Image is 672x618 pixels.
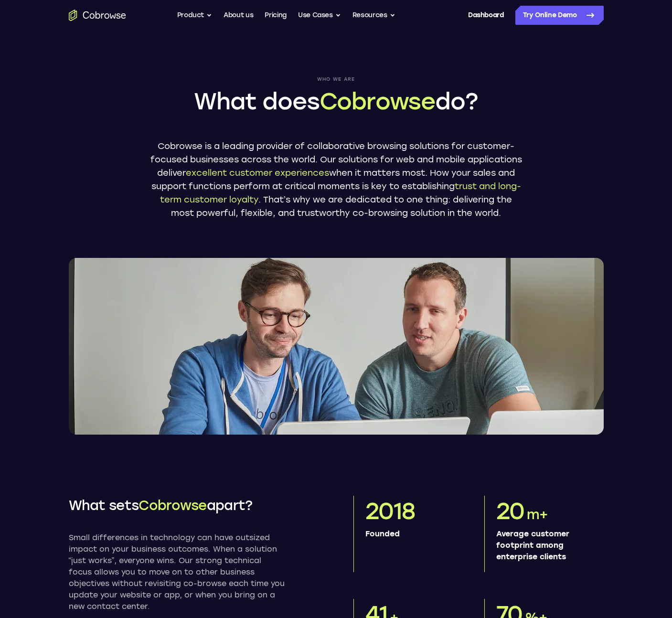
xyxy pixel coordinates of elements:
button: Product [177,6,213,25]
span: excellent customer experiences [186,168,329,178]
span: Cobrowse [320,87,435,115]
h1: What does do? [150,86,523,117]
p: Cobrowse is a leading provider of collaborative browsing solutions for customer-focused businesse... [150,139,523,220]
p: Founded [365,528,465,540]
a: Try Online Demo [515,6,604,25]
p: Small differences in technology can have outsized impact on your business outcomes. When a soluti... [69,532,285,612]
span: 20 [496,497,525,525]
span: Cobrowse [139,497,206,513]
a: Go to the home page [69,10,126,21]
a: Pricing [265,6,287,25]
span: Who we are [150,76,523,82]
p: Average customer footprint among enterprise clients [496,528,596,563]
span: m+ [527,506,548,522]
span: 2018 [365,497,415,525]
button: Resources [352,6,395,25]
img: Two Cobrowse software developers, João and Ross, working on their computers [69,258,604,435]
h2: What sets apart? [69,496,285,515]
button: Use Cases [298,6,341,25]
a: About us [224,6,253,25]
a: Dashboard [468,6,504,25]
